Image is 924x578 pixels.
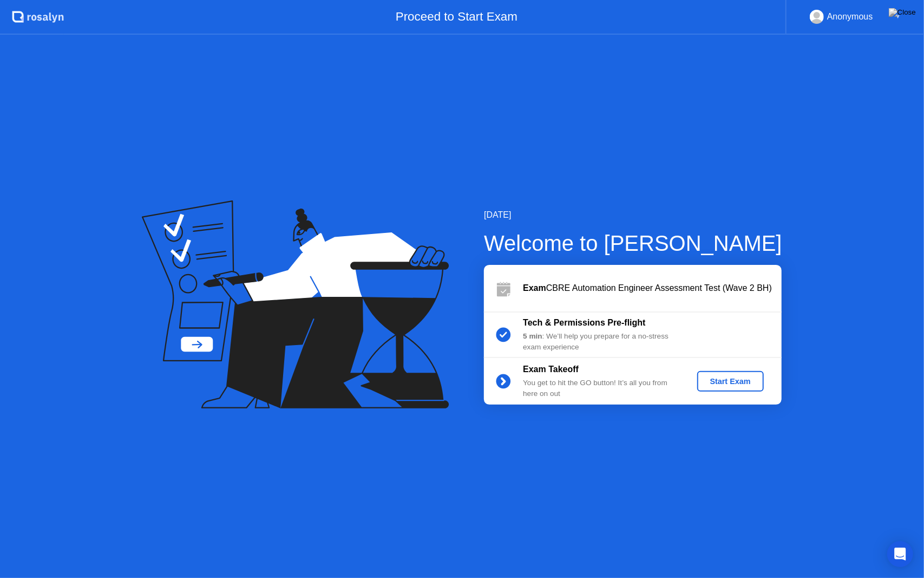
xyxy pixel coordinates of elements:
[697,371,764,392] button: Start Exam
[484,209,782,222] div: [DATE]
[887,541,913,567] div: Open Intercom Messenger
[523,283,546,293] b: Exam
[523,378,679,400] div: You get to hit the GO button! It’s all you from here on out
[889,8,916,17] img: Close
[523,331,679,353] div: : We’ll help you prepare for a no-stress exam experience
[523,282,782,295] div: CBRE Automation Engineer Assessment Test (Wave 2 BH)
[702,377,759,386] div: Start Exam
[523,365,579,374] b: Exam Takeoff
[827,10,873,24] div: Anonymous
[523,332,542,340] b: 5 min
[523,318,645,327] b: Tech & Permissions Pre-flight
[484,227,782,259] div: Welcome to [PERSON_NAME]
